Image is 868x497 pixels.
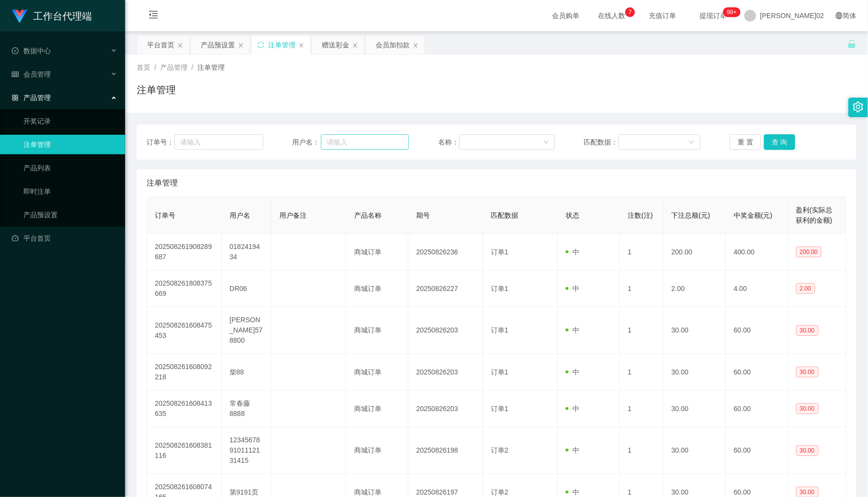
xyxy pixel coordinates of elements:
i: 图标： 关闭 [238,42,244,48]
td: 柴88 [222,354,272,391]
td: 商城订单 [346,427,408,474]
td: 60.00 [726,354,788,391]
a: 工作台代理端 [12,12,92,20]
span: / [154,63,156,71]
span: 匹配数据： [584,137,618,147]
font: 会员管理 [23,70,51,78]
font: 中 [572,446,579,454]
i: 图标： 解锁 [847,40,856,48]
td: 60.00 [726,391,788,427]
i: 图标： 关闭 [352,42,358,48]
input: 请输入 [174,134,263,150]
td: 20250826227 [408,270,483,307]
a: 开奖记录 [23,111,117,131]
span: 30.00 [796,325,819,336]
td: 1 [620,427,663,474]
h1: 工作台代理端 [33,0,92,32]
td: 商城订单 [346,354,408,391]
span: 中奖金额(元) [734,211,772,219]
td: 123456789101112131415 [222,427,272,474]
font: 中 [572,405,579,413]
span: 2.00 [796,283,815,294]
td: [PERSON_NAME]578800 [222,307,272,354]
td: 202508261608475453 [147,307,222,354]
td: 20250826236 [408,234,483,270]
span: 订单1 [491,326,508,334]
sup: 973 [723,7,741,17]
td: 20250826198 [408,427,483,474]
td: 商城订单 [346,270,408,307]
td: 202508261608381116 [147,427,222,474]
div: 产品预设置 [201,36,235,54]
td: 1 [620,354,663,391]
div: 会员加扣款 [376,36,410,54]
sup: 7 [625,7,635,17]
span: 30.00 [796,403,819,414]
td: 常春藤8888 [222,391,272,427]
font: 产品管理 [23,94,51,102]
td: 商城订单 [346,391,408,427]
p: 7 [629,7,632,17]
td: 202508261908289687 [147,234,222,270]
i: 图标： 关闭 [413,42,419,48]
td: 30.00 [664,427,726,474]
td: 1 [620,234,663,270]
td: 60.00 [726,427,788,474]
span: 期号 [416,211,430,219]
span: 订单1 [491,248,508,256]
i: 图标： global [836,12,843,19]
td: DR06 [222,270,272,307]
span: 注单管理 [147,177,178,189]
td: 202508261608092218 [147,354,222,391]
a: 即时注单 [23,182,117,201]
span: 用户名： [293,137,321,147]
td: 30.00 [664,307,726,354]
a: 图标： 仪表板平台首页 [12,228,117,248]
a: 产品列表 [23,158,117,178]
span: 盈利(实际总获利的金额) [796,206,833,224]
font: 中 [572,326,579,334]
span: 30.00 [796,367,819,377]
div: 注单管理 [268,36,296,54]
td: 200.00 [664,234,726,270]
span: 订单号： [147,137,174,147]
td: 20250826203 [408,354,483,391]
span: 订单2 [491,446,508,454]
span: 200.00 [796,247,822,257]
span: 注数(注) [628,211,653,219]
span: / [191,63,193,71]
h1: 注单管理 [137,83,176,97]
td: 20250826203 [408,307,483,354]
td: 4.00 [726,270,788,307]
font: 在线人数 [598,12,625,20]
span: 订单号 [155,211,175,219]
td: 400.00 [726,234,788,270]
i: 图标： menu-fold [137,0,170,32]
font: 充值订单 [649,12,676,20]
span: 产品名称 [354,211,381,219]
font: 中 [572,248,579,256]
td: 1 [620,270,663,307]
a: 注单管理 [23,135,117,154]
img: logo.9652507e.png [12,10,27,23]
div: 平台首页 [147,36,174,54]
td: 202508261608413635 [147,391,222,427]
td: 20250826203 [408,391,483,427]
span: 首页 [137,63,150,71]
font: 提现订单 [699,12,727,20]
i: 图标： 向下 [689,139,695,146]
font: 数据中心 [23,47,51,55]
span: 产品管理 [160,63,188,71]
font: 中 [572,488,579,496]
td: 0182419434 [222,234,272,270]
td: 30.00 [664,354,726,391]
span: 订单1 [491,368,508,376]
span: 状态 [566,211,579,219]
td: 1 [620,307,663,354]
i: 图标： check-circle-o [12,47,19,54]
td: 商城订单 [346,234,408,270]
span: 注单管理 [197,63,225,71]
a: 产品预设置 [23,205,117,225]
span: 用户名 [230,211,250,219]
span: 名称： [438,137,459,147]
